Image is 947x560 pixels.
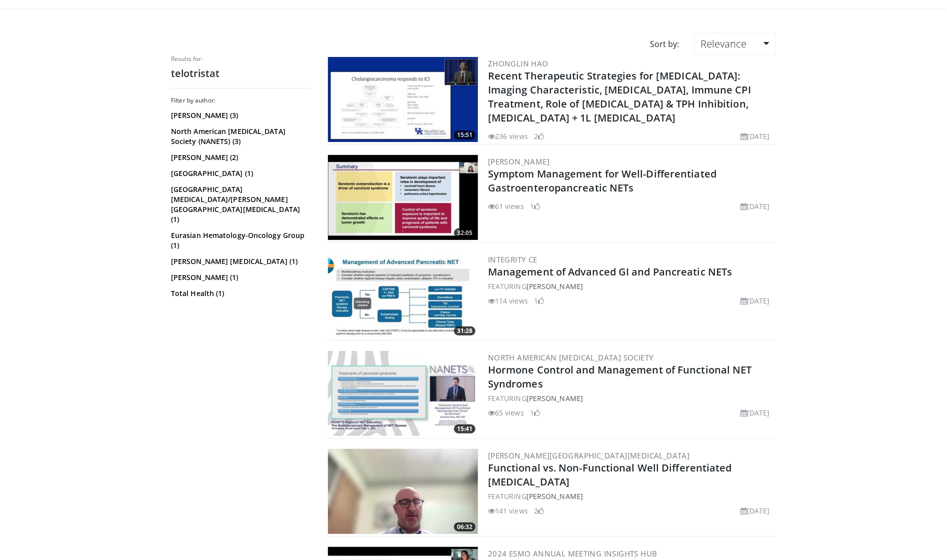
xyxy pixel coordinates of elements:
[488,407,524,418] li: 65 views
[740,295,770,306] li: [DATE]
[530,407,540,418] li: 1
[488,548,657,558] a: 2024 ESMO Annual Meeting Insights Hub
[488,201,524,211] li: 61 views
[171,55,311,63] p: Results for:
[488,461,732,488] a: Functional vs. Non-Functional Well Differentiated [MEDICAL_DATA]
[328,57,478,142] a: 15:51
[171,256,308,266] a: [PERSON_NAME] [MEDICAL_DATA] (1)
[328,449,478,534] img: 92bfa08e-0574-456a-9dd3-ad0182a1d7ed.300x170_q85_crop-smart_upscale.jpg
[740,131,770,141] li: [DATE]
[642,33,686,55] div: Sort by:
[171,110,308,120] a: [PERSON_NAME] (3)
[534,131,544,141] li: 2
[454,424,475,433] span: 15:41
[171,272,308,282] a: [PERSON_NAME] (1)
[454,228,475,237] span: 32:05
[534,295,544,306] li: 1
[488,352,654,362] a: North American [MEDICAL_DATA] Society
[171,126,308,146] a: North American [MEDICAL_DATA] Society (NANETS) (3)
[694,33,776,55] a: Relevance
[171,288,308,298] a: Total Health (1)
[526,281,583,291] a: [PERSON_NAME]
[328,155,478,240] a: 32:05
[328,155,478,240] img: 1a8fcb4b-7f76-410e-a5a5-1381445acc3d.300x170_q85_crop-smart_upscale.jpg
[328,57,478,142] img: 0cbda852-75b4-4af9-a8fb-77eb8e01704e.300x170_q85_crop-smart_upscale.jpg
[454,326,475,335] span: 31:28
[488,295,528,306] li: 114 views
[488,505,528,516] li: 141 views
[526,491,583,501] a: [PERSON_NAME]
[328,351,478,436] a: 15:41
[534,505,544,516] li: 2
[171,184,308,224] a: [GEOGRAPHIC_DATA][MEDICAL_DATA]/[PERSON_NAME][GEOGRAPHIC_DATA][MEDICAL_DATA] (1)
[488,281,774,291] div: FEATURING
[171,96,311,104] h3: Filter by author:
[700,37,746,50] span: Relevance
[488,156,549,166] a: [PERSON_NAME]
[454,522,475,531] span: 06:32
[488,254,537,264] a: Integrity CE
[488,167,716,194] a: Symptom Management for Well-Differentiated Gastroenteropancreatic NETs
[488,393,774,403] div: FEATURING
[526,393,583,403] a: [PERSON_NAME]
[488,58,548,68] a: Zhonglin Hao
[488,450,690,460] a: [PERSON_NAME][GEOGRAPHIC_DATA][MEDICAL_DATA]
[328,351,478,436] img: c5dda382-8535-4ebe-a169-471c963d135c.300x170_q85_crop-smart_upscale.jpg
[488,491,774,501] div: FEATURING
[740,407,770,418] li: [DATE]
[488,363,752,390] a: Hormone Control and Management of Functional NET Syndromes
[328,449,478,534] a: 06:32
[488,265,732,278] a: Management of Advanced GI and Pancreatic NETs
[328,253,478,338] a: 31:28
[740,505,770,516] li: [DATE]
[171,67,311,80] h2: telotristat
[171,230,308,250] a: Eurasian Hematology-Oncology Group (1)
[454,130,475,139] span: 15:51
[740,201,770,211] li: [DATE]
[530,201,540,211] li: 1
[488,131,528,141] li: 236 views
[488,69,751,124] a: Recent Therapeutic Strategies for [MEDICAL_DATA]: Imaging Characteristic, [MEDICAL_DATA], Immune ...
[171,168,308,178] a: [GEOGRAPHIC_DATA] (1)
[328,253,478,338] img: 7c7c857c-0d16-443c-949b-b7e923938f7d.300x170_q85_crop-smart_upscale.jpg
[171,152,308,162] a: [PERSON_NAME] (2)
